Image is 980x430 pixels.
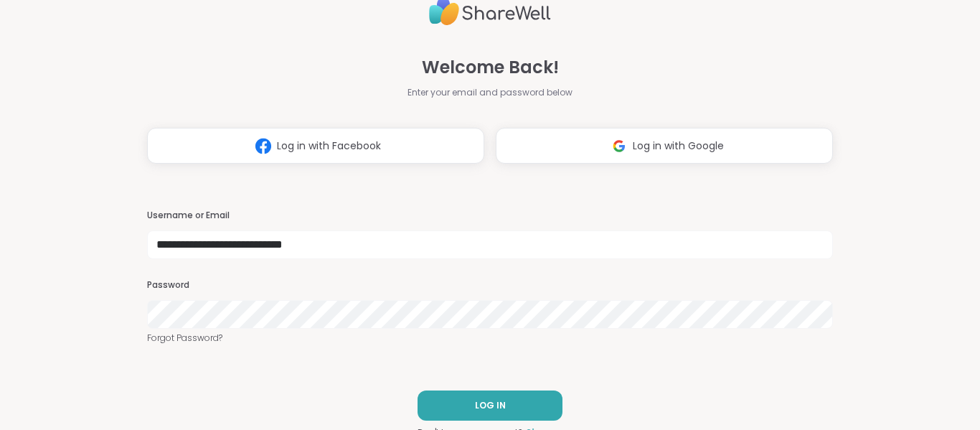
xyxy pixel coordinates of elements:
span: LOG IN [475,399,506,412]
h3: Password [147,279,833,291]
a: Forgot Password? [147,332,833,345]
span: Log in with Google [633,139,724,154]
img: ShareWell Logomark [250,133,277,159]
span: Welcome Back! [422,55,559,80]
img: ShareWell Logomark [606,133,633,159]
button: LOG IN [418,391,562,421]
span: Log in with Facebook [277,139,381,154]
button: Log in with Google [496,128,833,164]
span: Enter your email and password below [407,86,573,99]
button: Log in with Facebook [147,128,484,164]
h3: Username or Email [147,210,833,222]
